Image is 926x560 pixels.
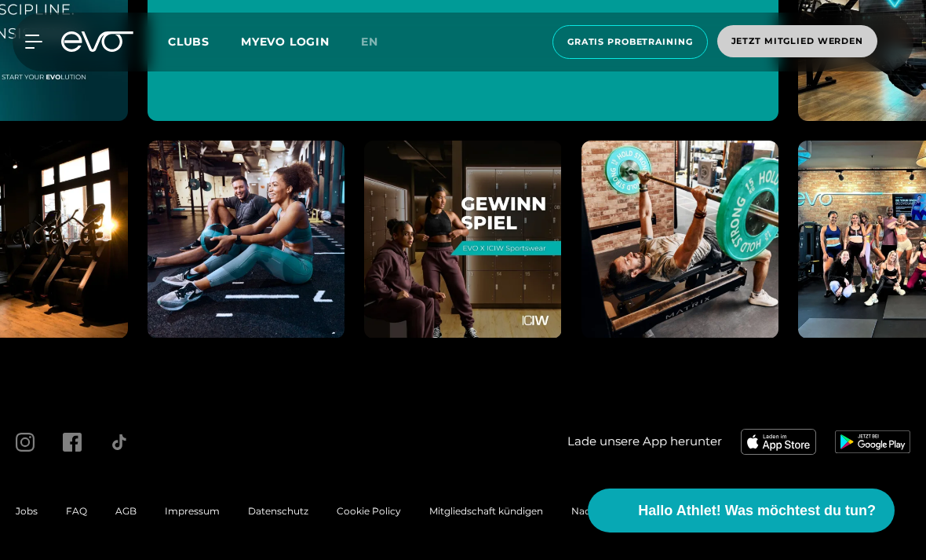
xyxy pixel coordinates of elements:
[567,35,693,49] span: Gratis Probetraining
[148,141,345,338] img: evofitness instagram
[248,505,308,517] a: Datenschutz
[835,430,910,452] img: evofitness app
[241,35,330,49] a: MYEVO LOGIN
[168,34,241,49] a: Clubs
[713,25,882,59] a: Jetzt Mitglied werden
[66,505,87,517] a: FAQ
[168,35,210,49] span: Clubs
[588,489,895,533] button: Hallo Athlet! Was möchtest du tun?
[731,35,863,48] span: Jetzt Mitglied werden
[638,500,876,522] span: Hallo Athlet! Was möchtest du tun?
[115,505,137,517] a: AGB
[567,433,722,451] span: Lade unsere App herunter
[581,141,778,338] img: evofitness instagram
[741,429,816,454] img: evofitness app
[571,505,640,517] a: Nachhaltigkeit
[16,505,38,517] a: Jobs
[361,33,397,51] a: en
[361,35,378,49] span: en
[429,505,543,517] a: Mitgliedschaft kündigen
[548,25,713,59] a: Gratis Probetraining
[337,505,401,517] a: Cookie Policy
[165,505,220,517] a: Impressum
[364,141,561,338] img: evofitness instagram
